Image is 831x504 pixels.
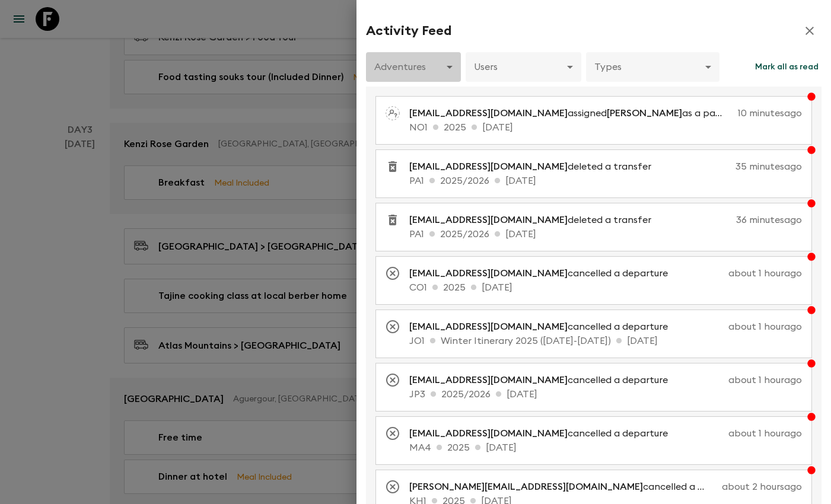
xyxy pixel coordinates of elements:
span: [EMAIL_ADDRESS][DOMAIN_NAME] [409,375,568,385]
span: [PERSON_NAME][EMAIL_ADDRESS][DOMAIN_NAME] [409,482,643,492]
p: cancelled a departure [409,320,677,334]
p: about 1 hour ago [682,266,802,280]
p: JO1 Winter Itinerary 2025 ([DATE]-[DATE]) [DATE] [409,334,802,348]
p: about 1 hour ago [682,426,802,441]
div: Users [466,50,581,84]
span: [EMAIL_ADDRESS][DOMAIN_NAME] [409,429,568,438]
p: deleted a transfer [409,213,661,227]
p: about 1 hour ago [682,373,802,387]
p: PA1 2025/2026 [DATE] [409,174,802,188]
p: assigned as a pack leader [409,106,733,120]
button: Mark all as read [752,52,822,82]
p: cancelled a departure [409,426,677,441]
p: JP3 2025/2026 [DATE] [409,387,802,401]
p: deleted a transfer [409,160,661,174]
div: Types [586,50,719,84]
p: cancelled a departure [409,373,677,387]
p: PA1 2025/2026 [DATE] [409,227,802,241]
p: NO1 2025 [DATE] [409,120,802,135]
p: cancelled a departure [409,266,677,280]
p: about 1 hour ago [682,320,802,334]
p: 35 minutes ago [666,160,802,174]
p: CO1 2025 [DATE] [409,280,802,295]
span: [EMAIL_ADDRESS][DOMAIN_NAME] [409,322,568,331]
span: [PERSON_NAME] [607,109,682,118]
span: [EMAIL_ADDRESS][DOMAIN_NAME] [409,215,568,225]
span: [EMAIL_ADDRESS][DOMAIN_NAME] [409,269,568,278]
div: Adventures [366,50,461,84]
span: [EMAIL_ADDRESS][DOMAIN_NAME] [409,162,568,171]
p: cancelled a departure [409,480,717,494]
p: 36 minutes ago [666,213,802,227]
span: [EMAIL_ADDRESS][DOMAIN_NAME] [409,109,568,118]
p: MA4 2025 [DATE] [409,441,802,455]
p: 10 minutes ago [738,106,802,120]
h2: Activity Feed [366,23,451,39]
p: about 2 hours ago [722,480,802,494]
